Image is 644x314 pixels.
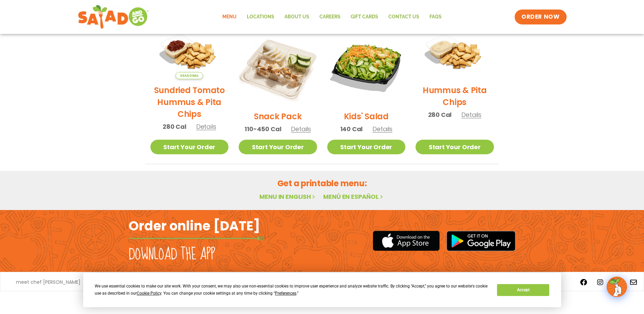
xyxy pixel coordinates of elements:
[314,9,346,25] a: Careers
[239,140,317,154] a: Start Your Order
[129,217,260,234] h2: Order online [DATE]
[16,280,80,284] a: meet chef [PERSON_NAME]
[95,283,489,297] div: We use essential cookies to make our site work. With your consent, we may also use non-essential ...
[163,122,186,131] span: 280 Cal
[327,140,406,154] a: Start Your Order
[150,84,229,120] h2: Sundried Tomato Hummus & Pita Chips
[521,13,559,21] span: ORDER NOW
[239,27,317,105] img: Product photo for Snack Pack
[275,291,296,296] span: Preferences
[416,140,494,154] a: Start Your Order
[497,284,549,296] button: Accept
[254,110,302,122] h2: Snack Pack
[373,230,440,252] img: appstore
[607,277,626,296] img: wpChatIcon
[176,72,203,79] span: Seasonal
[428,110,452,119] span: 280 Cal
[279,9,314,25] a: About Us
[346,9,383,25] a: GIFT CARDS
[129,237,264,240] img: fork
[515,10,566,24] a: ORDER NOW
[242,9,279,25] a: Locations
[416,84,494,108] h2: Hummus & Pita Chips
[259,192,316,201] a: Menu in English
[416,27,494,79] img: Product photo for Hummus & Pita Chips
[446,231,516,251] img: google_play
[383,9,424,25] a: Contact Us
[150,140,229,154] a: Start Your Order
[196,122,216,131] span: Details
[424,9,447,25] a: FAQs
[78,3,149,31] img: new-SAG-logo-768×292
[340,124,363,134] span: 140 Cal
[83,273,561,307] div: Cookie Consent Prompt
[461,110,481,119] span: Details
[217,9,447,25] nav: Menu
[145,177,499,189] h2: Get a printable menu:
[344,110,389,122] h2: Kids' Salad
[291,125,311,133] span: Details
[150,27,229,79] img: Product photo for Sundried Tomato Hummus & Pita Chips
[129,245,215,264] h2: Download the app
[323,192,384,201] a: Menú en español
[217,9,242,25] a: Menu
[244,124,281,134] span: 110-450 Cal
[372,125,392,133] span: Details
[327,27,406,105] img: Product photo for Kids’ Salad
[137,291,161,296] span: Cookie Policy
